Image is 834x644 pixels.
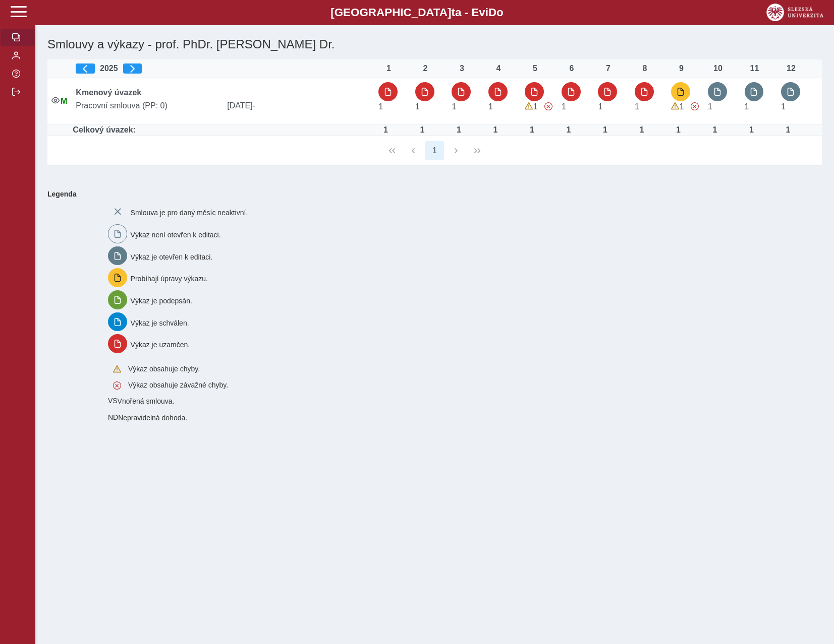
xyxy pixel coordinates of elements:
[488,102,493,111] span: Úvazek : 8 h / den. 40 h / týden.
[223,101,374,110] span: [DATE]
[425,141,444,160] button: 1
[485,125,506,135] div: Úvazek : 8 h / den. 40 h / týden.
[131,209,248,217] span: Smlouva je pro daný měsíc neaktivní.
[118,397,175,405] span: Vnořená smlouva.
[595,125,615,135] div: Úvazek : 8 h / den. 40 h / týden.
[449,125,469,135] div: Úvazek : 8 h / den. 40 h / týden.
[745,64,765,73] div: 11
[668,125,688,135] div: Úvazek : 8 h / den. 40 h / týden.
[72,101,223,110] span: Pracovní smlouva (PP: 0)
[118,414,187,422] span: Nepravidelná dohoda.
[488,6,496,19] span: D
[745,102,749,111] span: Úvazek : 8 h / den. 40 h / týden.
[131,231,221,239] span: Výkaz není otevřen k editaci.
[43,186,818,202] b: Legenda
[766,4,823,21] img: logo_web_su.png
[415,64,435,73] div: 2
[671,102,679,110] span: Výkaz obsahuje upozornění.
[378,102,383,111] span: Úvazek : 8 h / den. 40 h / týden.
[131,318,189,327] span: Výkaz je schválen.
[131,341,190,349] span: Výkaz je uzamčen.
[131,252,213,261] span: Výkaz je otevřen k editaci.
[452,102,456,111] span: Úvazek : 8 h / den. 40 h / týden.
[632,125,652,135] div: Úvazek : 8 h / den. 40 h / týden.
[488,64,509,73] div: 4
[708,102,712,111] span: Úvazek : 8 h / den. 40 h / týden.
[378,64,399,73] div: 1
[533,102,537,111] span: Úvazek : 8 h / den. 40 h / týden.
[598,102,602,111] span: Úvazek : 8 h / den. 40 h / týden.
[108,397,118,405] span: Smlouva vnořená do kmene
[76,63,370,74] div: 2025
[562,64,582,73] div: 6
[544,102,552,110] span: Výkaz obsahuje závažné chyby.
[525,64,545,73] div: 5
[708,64,728,73] div: 10
[61,97,67,105] span: Údaje souhlasí s údaji v Magionu
[128,365,200,373] span: Výkaz obsahuje chyby.
[671,64,691,73] div: 9
[415,102,420,111] span: Úvazek : 8 h / den. 40 h / týden.
[72,124,374,136] td: Celkový úvazek:
[559,125,579,135] div: Úvazek : 8 h / den. 40 h / týden.
[375,125,396,135] div: Úvazek : 8 h / den. 40 h / týden.
[412,125,432,135] div: Úvazek : 8 h / den. 40 h / týden.
[522,125,542,135] div: Úvazek : 8 h / den. 40 h / týden.
[635,102,639,111] span: Úvazek : 8 h / den. 40 h / týden.
[43,33,695,55] h1: Smlouvy a výkazy - prof. PhDr. [PERSON_NAME] Dr.
[781,64,801,73] div: 12
[496,6,504,19] span: o
[705,125,725,135] div: Úvazek : 8 h / den. 40 h / týden.
[108,413,118,421] span: Smlouva vnořená do kmene
[691,102,699,110] span: Výkaz obsahuje závažné chyby.
[778,125,798,135] div: Úvazek : 8 h / den. 40 h / týden.
[742,125,762,135] div: Úvazek : 8 h / den. 40 h / týden.
[525,102,533,110] span: Výkaz obsahuje upozornění.
[451,6,455,19] span: t
[562,102,566,111] span: Úvazek : 8 h / den. 40 h / týden.
[76,88,141,97] b: Kmenový úvazek
[51,96,60,104] i: Smlouva je aktivní
[679,102,684,111] span: Úvazek : 8 h / den. 40 h / týden.
[253,101,255,110] span: -
[635,64,655,73] div: 8
[781,102,786,111] span: Úvazek : 8 h / den. 40 h / týden.
[128,381,228,389] span: Výkaz obsahuje závažné chyby.
[452,64,472,73] div: 3
[131,297,192,305] span: Výkaz je podepsán.
[131,275,208,283] span: Probíhají úpravy výkazu.
[30,6,804,19] b: [GEOGRAPHIC_DATA] a - Evi
[598,64,618,73] div: 7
